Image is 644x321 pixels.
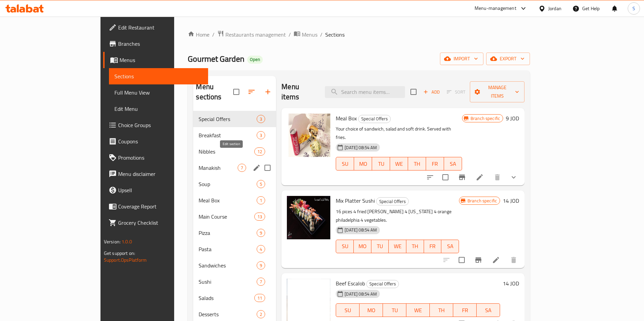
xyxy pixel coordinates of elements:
div: items [254,294,265,302]
span: 4 [257,246,265,253]
button: MO [354,240,371,253]
button: SA [477,303,500,317]
a: Full Menu View [109,84,208,101]
button: FR [424,240,442,253]
span: Branches [118,40,203,48]
button: SU [336,303,360,317]
span: 7 [238,165,246,171]
span: Restaurants management [225,31,286,39]
span: TU [386,305,404,315]
button: import [440,53,483,65]
button: SU [336,240,354,253]
button: SA [441,240,459,253]
div: Pizza9 [193,225,276,241]
span: Version: [104,237,121,246]
span: Pizza [199,229,257,237]
button: delete [489,169,505,185]
span: Select section first [442,87,470,97]
a: Support.OpsPlatform [104,256,147,264]
button: export [486,53,530,65]
a: Coverage Report [103,198,208,215]
div: Special Offers3 [193,111,276,127]
span: TU [375,159,387,169]
span: Special Offers [367,280,399,288]
input: search [325,86,405,98]
span: Meal Box [336,113,357,123]
span: 1.0.0 [122,237,132,246]
span: FR [427,241,439,251]
span: Salads [199,294,254,302]
button: MO [360,303,383,317]
span: Special Offers [376,198,408,205]
button: WE [389,240,406,253]
div: Main Course [199,213,254,221]
span: [DATE] 08:54 AM [342,144,380,151]
button: sort-choices [422,169,438,185]
span: 1 [257,197,265,204]
div: Open [247,56,263,64]
li: / [212,31,215,39]
span: 5 [257,181,265,187]
span: 13 [255,214,265,220]
span: Coverage Report [118,202,203,210]
span: WE [393,159,405,169]
div: Manakish [199,164,238,172]
button: Branch-specific-item [454,169,470,185]
div: items [257,261,265,269]
button: Branch-specific-item [470,252,486,268]
div: Menu-management [475,4,516,13]
span: Get support on: [104,249,135,258]
span: Select to update [438,170,453,184]
span: Desserts [199,310,257,318]
span: Menus [302,31,317,39]
span: Sushi [199,278,257,286]
div: Meal Box [199,196,257,204]
span: Mix Platter Sushi [336,196,375,206]
button: SU [336,157,354,170]
a: Choice Groups [103,117,208,133]
span: [DATE] 08:54 AM [342,227,380,233]
div: Nibbles12 [193,143,276,160]
span: SA [479,305,497,315]
div: Jordan [548,5,562,12]
span: Gourmet Garden [188,51,244,66]
span: 9 [257,230,265,236]
p: 16 pices 4 fried [PERSON_NAME] 4 [US_STATE] 4 orange philadelphia 4 vegetables. [336,207,459,224]
div: Pasta4 [193,241,276,257]
button: edit [252,163,262,173]
div: Sandwiches [199,261,257,269]
button: TU [371,240,389,253]
button: FR [426,157,444,170]
button: FR [453,303,477,317]
div: items [238,164,246,172]
svg: Show Choices [510,173,518,181]
span: Manage items [475,83,519,100]
span: Pasta [199,245,257,253]
a: Edit Menu [109,101,208,117]
div: items [257,180,265,188]
span: TH [409,241,421,251]
button: WE [390,157,408,170]
span: Nibbles [199,147,254,156]
h2: Menu items [281,82,317,102]
div: items [257,229,265,237]
button: Add section [260,84,276,100]
span: [DATE] 08:54 AM [342,291,380,297]
span: SA [447,159,459,169]
div: items [257,310,265,318]
span: Menu disclaimer [118,170,203,178]
div: Breakfast [199,131,257,139]
a: Menus [103,52,208,68]
span: Branch specific [465,198,500,204]
span: WE [391,241,404,251]
button: WE [406,303,430,317]
div: Soup5 [193,176,276,192]
div: items [254,213,265,221]
a: Edit Restaurant [103,19,208,36]
div: items [254,147,265,156]
a: Grocery Checklist [103,215,208,231]
h6: 14 JOD [503,196,519,205]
